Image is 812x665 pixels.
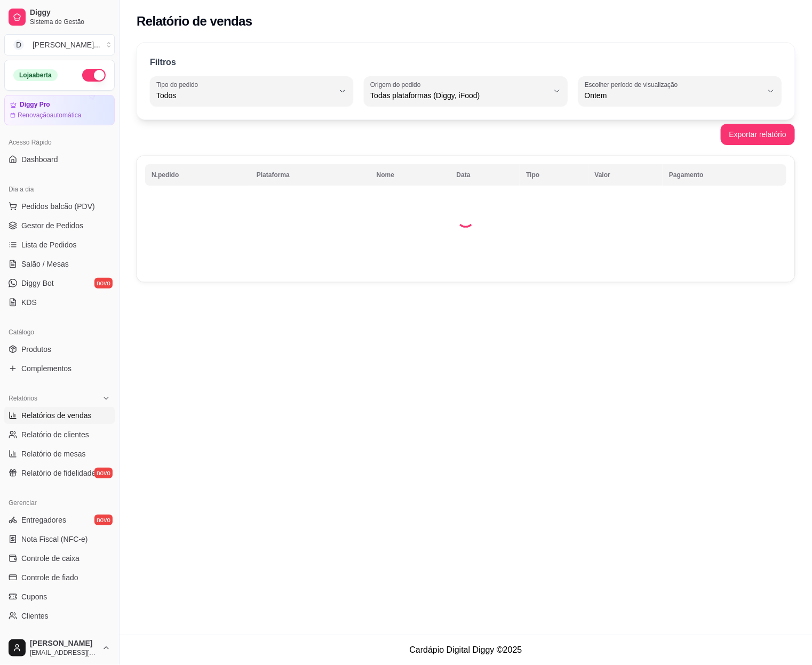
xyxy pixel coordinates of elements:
button: [PERSON_NAME][EMAIL_ADDRESS][DOMAIN_NAME] [4,635,115,661]
a: Relatório de clientes [4,426,115,443]
span: Estoque [21,630,49,640]
span: Diggy [30,8,110,18]
a: Dashboard [4,151,115,168]
h2: Relatório de vendas [137,13,252,30]
a: Controle de fiado [4,569,115,586]
a: Gestor de Pedidos [4,217,115,234]
span: D [13,39,24,50]
span: Relatórios de vendas [21,410,92,421]
div: Catálogo [4,324,115,341]
button: Origem do pedidoTodas plataformas (Diggy, iFood) [364,76,567,106]
span: Controle de fiado [21,572,78,583]
a: DiggySistema de Gestão [4,4,115,30]
span: Gestor de Pedidos [21,220,83,231]
a: Produtos [4,341,115,358]
span: KDS [21,297,37,308]
a: Cupons [4,588,115,605]
span: Produtos [21,344,51,355]
span: Todos [156,90,334,101]
div: Loja aberta [13,69,58,81]
span: Salão / Mesas [21,259,69,269]
button: Alterar Status [82,69,106,82]
p: Filtros [150,56,176,69]
div: Loading [457,211,474,228]
label: Tipo do pedido [156,80,202,89]
a: Entregadoresnovo [4,511,115,528]
span: Entregadores [21,515,66,525]
article: Diggy Pro [20,101,50,109]
span: Relatório de mesas [21,448,86,459]
button: Pedidos balcão (PDV) [4,198,115,215]
article: Renovação automática [18,111,81,119]
span: Relatório de clientes [21,429,89,440]
label: Origem do pedido [370,80,424,89]
span: Nota Fiscal (NFC-e) [21,534,87,544]
a: KDS [4,294,115,311]
div: Gerenciar [4,494,115,511]
a: Clientes [4,607,115,624]
a: Relatórios de vendas [4,407,115,424]
div: [PERSON_NAME] ... [33,39,100,50]
a: Controle de caixa [4,550,115,567]
span: Relatórios [9,394,37,403]
span: Complementos [21,363,71,374]
a: Estoque [4,627,115,644]
a: Diggy ProRenovaçãoautomática [4,95,115,125]
span: Todas plataformas (Diggy, iFood) [370,90,548,101]
a: Relatório de mesas [4,445,115,462]
a: Relatório de fidelidadenovo [4,464,115,482]
span: Controle de caixa [21,553,79,564]
span: Relatório de fidelidade [21,468,95,478]
span: Ontem [585,90,762,101]
button: Select a team [4,34,115,55]
a: Diggy Botnovo [4,275,115,292]
a: Nota Fiscal (NFC-e) [4,531,115,548]
a: Lista de Pedidos [4,236,115,253]
div: Acesso Rápido [4,134,115,151]
button: Escolher período de visualizaçãoOntem [578,76,782,106]
span: Pedidos balcão (PDV) [21,201,95,212]
span: Lista de Pedidos [21,239,77,250]
span: [PERSON_NAME] [30,639,98,648]
span: Dashboard [21,154,58,165]
label: Escolher período de visualização [585,80,681,89]
span: Cupons [21,591,47,602]
a: Salão / Mesas [4,255,115,273]
a: Complementos [4,360,115,377]
button: Tipo do pedidoTodos [150,76,353,106]
span: Sistema de Gestão [30,18,110,26]
div: Dia a dia [4,181,115,198]
span: Clientes [21,611,49,621]
footer: Cardápio Digital Diggy © 2025 [120,635,812,665]
button: Exportar relatório [721,124,795,145]
span: [EMAIL_ADDRESS][DOMAIN_NAME] [30,648,98,657]
span: Diggy Bot [21,278,54,289]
